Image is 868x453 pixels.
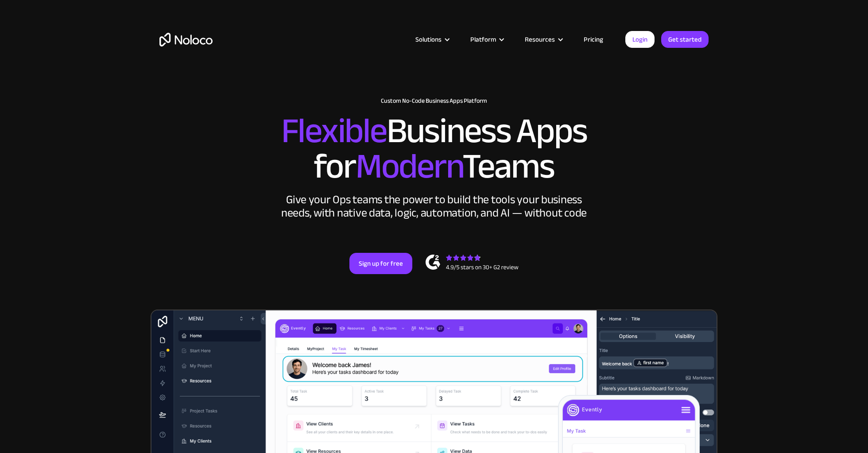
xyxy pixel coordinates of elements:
[525,34,555,45] div: Resources
[573,34,614,45] a: Pricing
[404,34,459,45] div: Solutions
[356,133,462,199] span: Modern
[459,34,514,45] div: Platform
[415,34,442,45] div: Solutions
[159,33,213,46] a: home
[349,253,412,274] a: Sign up for free
[514,34,573,45] div: Resources
[470,34,496,45] div: Platform
[625,31,655,48] a: Login
[661,31,709,48] a: Get started
[279,193,589,220] div: Give your Ops teams the power to build the tools your business needs, with native data, logic, au...
[159,113,709,184] h2: Business Apps for Teams
[159,97,709,105] h1: Custom No-Code Business Apps Platform
[281,98,387,164] span: Flexible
